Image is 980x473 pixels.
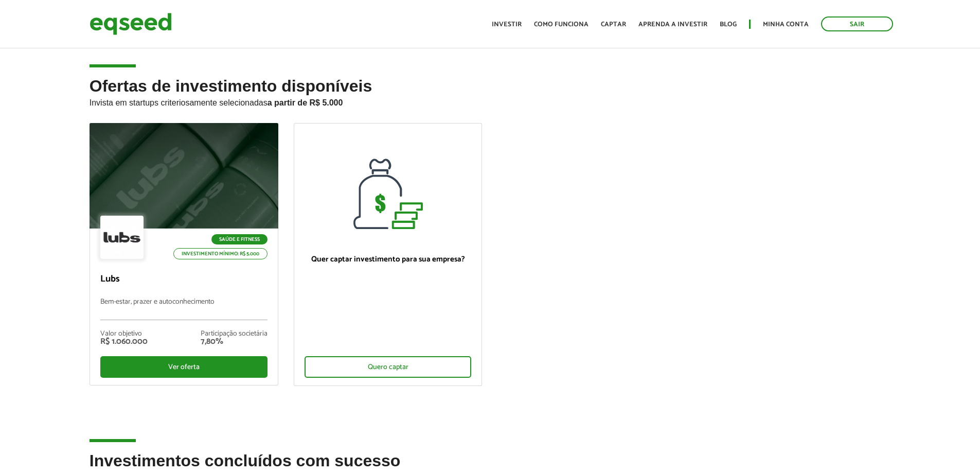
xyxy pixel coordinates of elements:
[90,123,278,386] a: Saúde e Fitness Investimento mínimo: R$ 5.000 Lubs Bem-estar, prazer e autoconhecimento Valor obj...
[100,338,148,346] div: R$ 1.060.000
[534,21,589,28] a: Como funciona
[100,298,268,320] p: Bem-estar, prazer e autoconhecimento
[720,21,737,28] a: Blog
[201,338,268,346] div: 7,80%
[268,98,343,107] strong: a partir de R$ 5.000
[173,248,268,259] p: Investimento mínimo: R$ 5.000
[492,21,522,28] a: Investir
[601,21,626,28] a: Captar
[90,77,891,123] h2: Ofertas de investimento disponíveis
[211,234,268,244] p: Saúde e Fitness
[100,356,268,378] div: Ver oferta
[100,330,148,338] div: Valor objetivo
[305,255,472,264] p: Quer captar investimento para sua empresa?
[763,21,809,28] a: Minha conta
[638,21,707,28] a: Aprenda a investir
[100,274,268,285] p: Lubs
[305,356,472,378] div: Quero captar
[201,330,268,338] div: Participação societária
[294,123,483,386] a: Quer captar investimento para sua empresa? Quero captar
[821,16,893,31] a: Sair
[90,95,891,108] p: Invista em startups criteriosamente selecionadas
[90,10,172,38] img: EqSeed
